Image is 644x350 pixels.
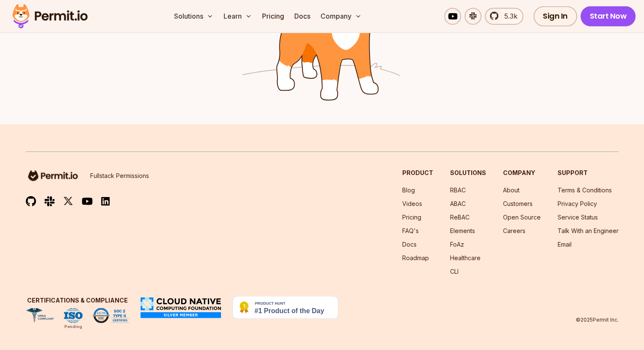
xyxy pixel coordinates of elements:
img: twitter [63,196,73,206]
a: Careers [503,227,525,234]
img: linkedin [101,196,110,206]
h3: Support [558,169,619,177]
a: CLI [450,267,459,275]
a: Blog [402,186,415,193]
a: Customers [503,200,533,207]
a: FAQ's [402,227,419,234]
h3: Certifications & Compliance [26,296,129,304]
h3: Solutions [450,169,486,177]
button: Learn [220,8,255,25]
a: FoAz [450,240,464,247]
button: Solutions [171,8,217,25]
a: Docs [291,8,314,25]
h3: Company [503,169,541,177]
a: Email [558,240,572,247]
a: Roadmap [402,254,429,261]
a: Start Now [580,6,636,26]
img: github [26,196,36,206]
img: HIPAA [26,308,54,323]
a: Pricing [402,213,421,220]
a: Terms & Conditions [558,186,612,193]
button: Company [317,8,365,25]
a: ABAC [450,200,466,207]
a: Videos [402,200,422,207]
a: ReBAC [450,213,470,220]
img: logo [26,169,80,182]
img: youtube [82,196,93,206]
a: Elements [450,227,475,234]
a: RBAC [450,186,466,193]
a: Open Source [503,213,541,220]
a: Sign In [533,6,577,26]
img: SOC [93,308,129,323]
div: Pending [64,323,82,330]
img: Permit.io - Never build permissions again | Product Hunt [232,296,338,319]
a: About [503,186,520,193]
a: Docs [402,240,417,247]
span: 5.3k [499,11,517,21]
a: Privacy Policy [558,200,597,207]
a: Healthcare [450,254,481,261]
p: Fullstack Permissions [90,172,149,180]
a: Service Status [558,213,598,220]
img: Permit logo [8,2,91,31]
a: 5.3k [485,8,523,25]
h3: Product [402,169,433,177]
a: Pricing [259,8,287,25]
p: © 2025 Permit Inc. [576,316,619,323]
img: ISO [64,308,83,323]
a: Talk With an Engineer [558,227,619,234]
img: slack [44,195,55,207]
